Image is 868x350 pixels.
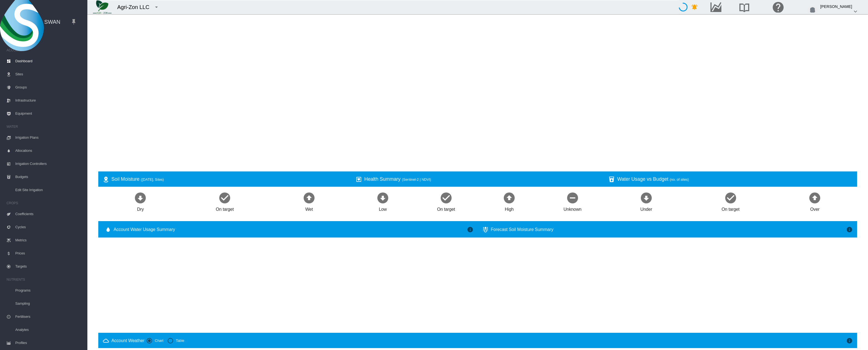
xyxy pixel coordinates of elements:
md-icon: icon-checkbox-marked-circle [218,191,231,204]
button: icon-menu-down [161,24,172,35]
div: High [505,204,514,212]
button: icon-menu-down [151,2,162,13]
md-icon: icon-minus-circle [566,191,579,204]
md-icon: icon-information [467,226,473,233]
md-icon: icon-heart-box-outline [356,176,362,183]
md-radio-button: Chart [147,338,163,343]
span: Budgets [15,170,83,183]
md-icon: icon-pin [70,19,77,25]
span: Sampling [15,297,83,310]
span: Groups [15,81,83,94]
img: profile.jpg [807,6,818,17]
md-radio-button: Table [168,338,184,343]
span: Coefficients [15,207,83,221]
md-icon: Go to the Data Hub [709,4,722,10]
div: On target [216,204,234,212]
span: Targets [15,260,83,273]
md-icon: icon-bell-ring [691,4,698,10]
md-icon: icon-information [846,226,853,233]
md-icon: icon-arrow-down-bold-circle [134,191,147,204]
div: Health Summary [364,176,600,183]
span: Profiles [15,336,83,349]
span: Irrigation Plans [15,131,83,144]
span: CROPS [7,199,83,207]
div: Over [810,204,819,212]
span: Edit Site Irrigation [15,183,83,197]
md-icon: Click here for help [772,4,785,10]
span: Dashboard [15,55,83,68]
md-icon: icon-arrow-up-bold-circle [303,191,316,204]
span: Equipment [15,107,83,120]
md-icon: icon-menu-down [164,26,170,33]
span: Sites [15,68,83,81]
div: Agri-Zon LLC [117,3,149,11]
md-icon: icon-checkbox-marked-circle [724,191,737,204]
span: Account Water Usage Summary [114,227,467,233]
md-icon: icon-cup-water [608,176,615,183]
span: NUTRIENTS [7,275,83,284]
md-icon: icon-arrow-up-bold-circle [503,191,516,204]
div: Unknown [564,204,582,212]
div: Soil Moisture [111,176,347,183]
span: Allocations [15,144,83,157]
md-icon: icon-water [105,226,111,233]
md-icon: icon-arrow-down-bold-circle [640,191,653,204]
span: Prices [15,247,83,260]
img: 7FicoSLW9yRjj7F2+0uvjPufP+ga39vogPu+G1+wvBtcm3fNv859aGr42DJ5pXiEAAAAAAAAAAAAAAAAAAAAAAAAAAAAAAAAA... [93,0,112,14]
div: Low [379,204,387,212]
md-icon: icon-chevron-down [852,8,859,15]
div: [PERSON_NAME] [820,2,852,11]
div: Under [640,204,652,212]
span: WATER [7,122,83,131]
md-icon: icon-checkbox-marked-circle [440,191,453,204]
span: Programs [15,284,83,297]
span: (no. of sites) [670,177,689,182]
span: Fertilisers [15,310,83,323]
div: Forecast Soil Moisture Summary [491,227,846,233]
span: ([DATE], Sites) [141,177,164,182]
span: Metrics [15,234,83,247]
md-icon: icon-map-marker-radius [103,176,109,183]
div: Filter by Group: - not filtered - [98,24,174,35]
md-icon: icon-menu-down [153,4,160,10]
span: SWAN [44,18,60,26]
div: Account Weather [111,338,144,344]
md-icon: icon-arrow-down-bold-circle [376,191,389,204]
span: Analytes [15,323,83,336]
span: (Sentinel-2 | NDVI) [402,177,431,182]
div: On target [437,204,455,212]
span: Infrastructure [15,94,83,107]
div: Dry [137,204,144,212]
md-icon: icon-arrow-up-bold-circle [808,191,821,204]
md-icon: icon-weather-cloudy [103,337,109,344]
div: Water Usage vs Budget [617,176,852,183]
div: Wet [305,204,313,212]
md-icon: icon-thermometer-lines [482,226,489,233]
span: Cycles [15,221,83,234]
div: On target [722,204,740,212]
button: [PERSON_NAME] icon-chevron-down [805,2,860,13]
button: icon-bell-ring [689,2,700,13]
span: Irrigation Controllers [15,157,83,170]
md-icon: Search the knowledge base [738,4,751,10]
md-icon: icon-information [846,337,853,344]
